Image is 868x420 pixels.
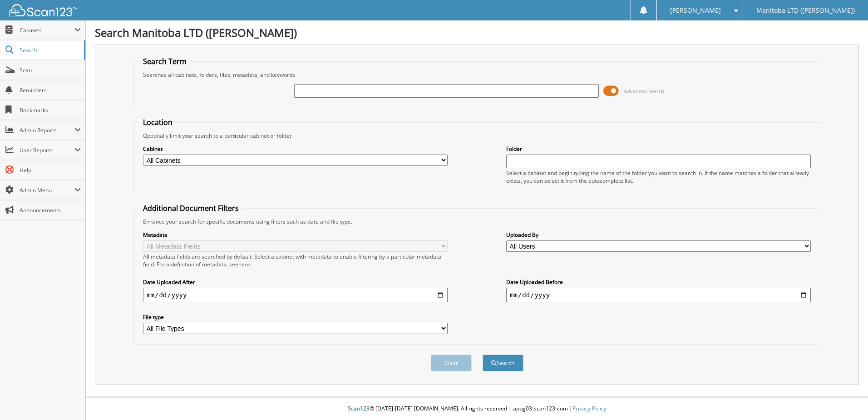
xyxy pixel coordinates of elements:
[143,145,448,153] label: Cabinet
[138,56,191,66] legend: Search Term
[20,46,79,54] span: Search
[572,405,607,412] a: Privacy Policy
[143,231,448,239] label: Metadata
[95,25,859,40] h1: Search Manitoba LTD ([PERSON_NAME])
[143,278,448,286] label: Date Uploaded After
[506,278,811,286] label: Date Uploaded Before
[756,8,855,13] span: Manitoba LTD ([PERSON_NAME])
[138,203,243,213] legend: Additional Document Filters
[20,86,81,94] span: Reminders
[143,253,448,268] div: All metadata fields are searched by default. Select a cabinet with metadata to enable filtering b...
[20,186,74,194] span: Admin Menu
[20,166,81,174] span: Help
[9,4,77,16] img: scan123-logo-white.svg
[506,169,811,185] div: Select a cabinet and begin typing the name of the folder you want to search in. If the name match...
[138,117,177,127] legend: Location
[20,26,74,34] span: Cabinets
[138,218,815,225] div: Enhance your search for specific documents using filters such as date and file type.
[86,398,868,420] div: © [DATE]-[DATE] [DOMAIN_NAME]. All rights reserved | appg03-scan123-com |
[20,106,81,114] span: Bookmarks
[348,405,370,412] span: Scan123
[624,88,664,95] span: Advanced Search
[506,288,811,302] input: end
[506,145,811,153] label: Folder
[20,66,81,74] span: Scan
[20,126,74,134] span: Admin Reports
[20,206,81,214] span: Announcements
[138,132,815,140] div: Optionally limit your search to a particular cabinet or folder
[483,355,523,371] button: Search
[506,231,811,239] label: Uploaded By
[138,71,815,79] div: Searches all cabinets, folders, files, metadata, and keywords
[143,313,448,321] label: File type
[670,8,721,13] span: [PERSON_NAME]
[238,260,250,268] a: here
[431,355,472,371] button: Clear
[823,376,868,420] iframe: Chat Widget
[20,146,74,154] span: User Reports
[143,288,448,302] input: start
